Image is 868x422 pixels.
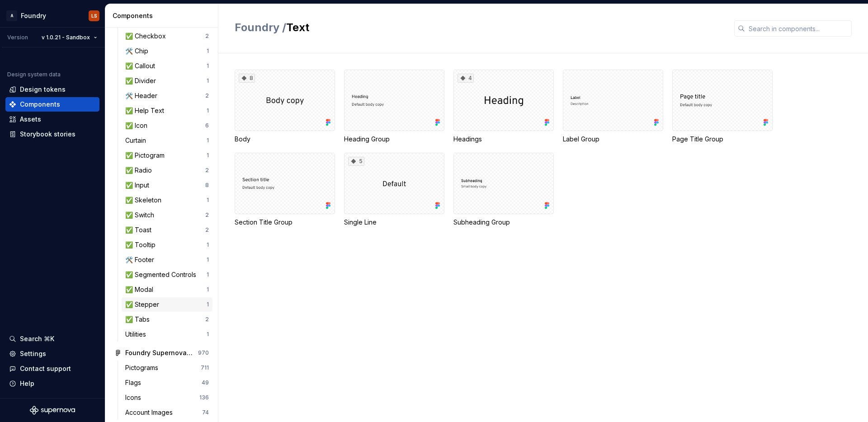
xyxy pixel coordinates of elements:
[348,157,364,166] div: 5
[111,346,212,360] a: Foundry Supernova Assets970
[122,390,212,405] a: Icons136
[207,286,209,293] div: 1
[205,211,209,219] div: 2
[745,20,852,37] input: Search in components...
[453,70,554,144] div: 4Headings
[30,406,75,415] svg: Supernova Logo
[20,379,34,388] div: Help
[563,70,663,144] div: Label Group
[235,218,335,227] div: Section Title Group
[20,349,46,358] div: Settings
[125,91,161,100] div: 🛠️ Header
[125,270,200,279] div: ✅ Segmented Controls
[122,405,212,420] a: Account Images74
[207,301,209,308] div: 1
[125,151,168,160] div: ✅ Pictogram
[122,74,212,88] a: ✅ Divider1
[125,121,151,130] div: ✅ Icon
[122,253,212,267] a: 🛠️ Footer1
[207,62,209,70] div: 1
[198,349,209,356] div: 970
[125,240,159,249] div: ✅ Tooltip
[125,255,158,264] div: 🛠️ Footer
[5,97,99,112] a: Components
[21,11,46,20] div: Foundry
[672,70,773,144] div: Page Title Group
[205,316,209,323] div: 2
[5,361,99,376] button: Contact support
[453,153,554,227] div: Subheading Group
[205,182,209,189] div: 8
[125,61,159,70] div: ✅ Callout
[125,315,153,324] div: ✅ Tabs
[672,135,773,144] div: Page Title Group
[125,47,152,56] div: 🛠️ Chip
[344,218,444,227] div: Single Line
[20,334,54,343] div: Search ⌘K
[20,100,60,109] div: Components
[122,312,212,327] a: ✅ Tabs2
[91,12,97,19] div: LS
[125,76,160,85] div: ✅ Divider
[205,33,209,40] div: 2
[122,163,212,178] a: ✅ Radio2
[122,178,212,192] a: ✅ Input8
[122,208,212,222] a: ✅ Switch2
[125,166,156,175] div: ✅ Radio
[113,11,214,20] div: Components
[122,118,212,133] a: ✅ Icon6
[125,378,145,387] div: Flags
[122,282,212,297] a: ✅ Modal1
[5,112,99,127] a: Assets
[239,74,255,83] div: 8
[125,408,176,417] div: Account Images
[563,135,663,144] div: Label Group
[5,82,99,97] a: Design tokens
[458,74,474,83] div: 4
[235,153,335,227] div: Section Title Group
[122,133,212,148] a: Curtain1
[5,376,99,391] button: Help
[122,89,212,103] a: 🛠️ Header2
[7,34,28,41] div: Version
[20,85,66,94] div: Design tokens
[2,6,103,25] button: AFoundryLS
[122,327,212,342] a: Utilities1
[122,103,212,118] a: ✅ Help Text1
[202,379,209,386] div: 49
[125,363,162,372] div: Pictograms
[5,347,99,361] a: Settings
[5,332,99,346] button: Search ⌘K
[122,297,212,312] a: ✅ Stepper1
[207,331,209,338] div: 1
[20,364,71,373] div: Contact support
[205,226,209,234] div: 2
[5,127,99,141] a: Storybook stories
[202,409,209,416] div: 74
[7,71,61,78] div: Design system data
[6,10,17,21] div: A
[125,181,153,190] div: ✅ Input
[235,21,286,34] span: Foundry /
[344,135,444,144] div: Heading Group
[122,238,212,252] a: ✅ Tooltip1
[125,330,150,339] div: Utilities
[453,135,554,144] div: Headings
[207,107,209,114] div: 1
[38,31,101,44] button: v 1.0.21 - Sandbox
[122,59,212,73] a: ✅ Callout1
[125,106,168,115] div: ✅ Help Text
[42,34,90,41] span: v 1.0.21 - Sandbox
[344,70,444,144] div: Heading Group
[20,115,41,124] div: Assets
[122,223,212,237] a: ✅ Toast2
[125,211,158,220] div: ✅ Switch
[125,225,155,234] div: ✅ Toast
[125,348,193,357] div: Foundry Supernova Assets
[235,20,723,35] h2: Text
[122,44,212,58] a: 🛠️ Chip1
[344,153,444,227] div: 5Single Line
[122,29,212,43] a: ✅ Checkbox2
[125,285,157,294] div: ✅ Modal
